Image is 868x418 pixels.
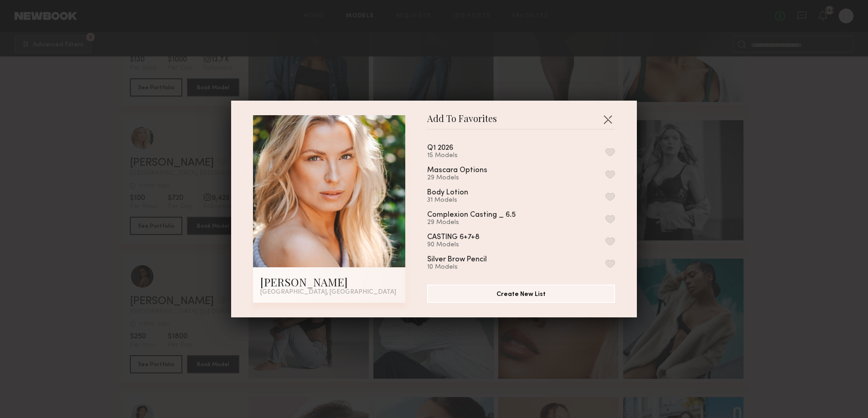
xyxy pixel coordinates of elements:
[600,112,615,127] button: Close
[427,197,490,204] div: 31 Models
[427,264,509,271] div: 10 Models
[427,241,501,249] div: 90 Models
[260,289,398,296] div: [GEOGRAPHIC_DATA], [GEOGRAPHIC_DATA]
[427,256,487,264] div: Silver Brow Pencil
[427,115,497,129] span: Add To Favorites
[427,234,480,241] div: CASTING 6+7+8
[427,219,537,226] div: 29 Models
[427,211,516,219] div: Complexion Casting _ 6.5
[427,167,487,174] div: Mascara Options
[427,285,615,303] button: Create New List
[427,144,453,152] div: Q1 2026
[427,189,468,197] div: Body Lotion
[260,275,398,289] div: [PERSON_NAME]
[427,174,509,182] div: 29 Models
[427,152,475,159] div: 15 Models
